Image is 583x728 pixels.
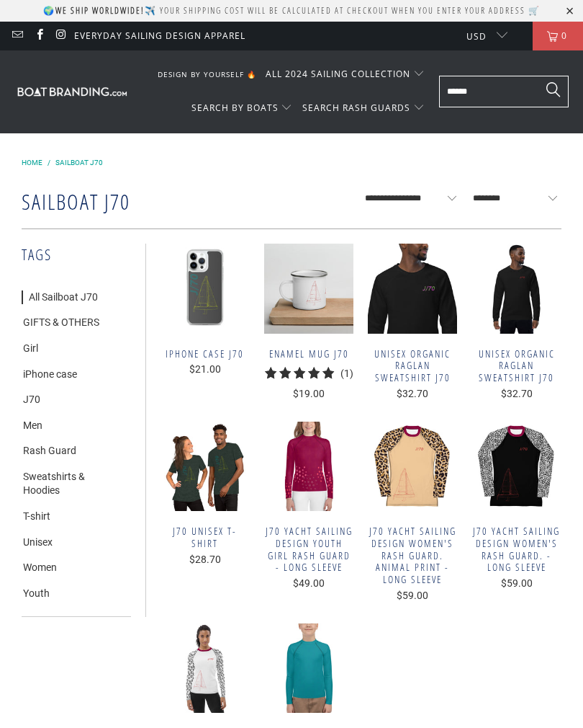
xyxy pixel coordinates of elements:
a: Sweatshirts & Hoodies [22,470,109,498]
a: T-shirt [22,510,50,524]
span: iPhone Case J70 [161,348,250,360]
img: Boatbranding Rash Guard 8 J70 yacht sailing design Youth Girl Rash Guard - Long Sleeve Sailing-Gi... [264,422,353,511]
a: Unisex [22,536,53,550]
span: (1) [340,368,353,379]
span: ALL 2024 SAILING COLLECTION [266,68,410,80]
span: J70 Unisex t-shirt [161,525,250,550]
a: iPhone case [22,368,77,382]
img: Boatbranding Rash Guard XS J70 yacht sailing design women's Rash Guard. - Long Sleeve Sailing-Gif... [471,422,561,511]
button: USD [455,22,507,50]
span: 0 [558,22,571,50]
span: J70 yacht sailing design women's Rash Guard. - Long Sleeve [471,525,561,574]
a: Everyday Sailing Design Apparel [74,28,245,44]
a: J70 [22,393,40,407]
summary: SEARCH BY BOATS [191,92,293,125]
a: GIFTS & OTHERS [22,316,99,330]
span: DESIGN BY YOURSELF 🔥 [158,69,256,79]
span: SEARCH BY BOATS [191,102,279,114]
span: / [48,159,50,167]
span: $32.70 [501,388,533,399]
a: J70 yacht sailing design Youth Girl Rash Guard - Long Sleeve $49.00 [264,525,353,590]
span: $49.00 [293,577,325,589]
a: Girl [22,342,38,356]
span: Unisex organic raglan sweatshirt J70 [368,348,457,384]
img: Boatbranding Rash Guard XS J70 yacht sailing design women's Rash Guard. Animal Print - Long Sleev... [368,422,457,511]
a: Home [22,159,42,167]
img: Boatbranding Black / XS Unisex organic raglan sweatshirt J70 Sailing-Gift Regatta Yacht Sailing-L... [471,244,561,333]
a: 0 [533,22,583,50]
span: $59.00 [397,590,428,601]
a: Sailboat J70 [55,159,103,167]
a: J70 yacht sailing design women's Rash Guard - Long Sleeve J70 yacht sailing design women's Rash G... [161,623,250,713]
img: Boatbranding Enamel Mug J70 Sailing-Gift Regatta Yacht Sailing-Lifestyle Sailing-Apparel Nautical... [264,244,353,333]
a: J70 Unisex t-shirt $28.70 [161,525,250,565]
summary: ALL 2024 SAILING COLLECTION [266,58,425,92]
img: Boatbranding Black / XS Unisex organic raglan sweatshirt J70 Sailing-Gift Regatta Yacht Sailing-L... [368,244,457,333]
img: J70 Unisex t-shirt [161,422,250,511]
span: SEARCH RASH GUARDS [302,102,410,114]
nav: Translation missing: en.navigation.header.main_nav [144,58,425,126]
strong: We ship worldwide! [55,4,145,17]
a: Enamel Mug J70 5.0 out of 5.0 stars $19.00 [264,348,353,400]
a: Unisex organic raglan sweatshirt J70 $32.70 [368,348,457,400]
a: Boatbranding on Facebook [32,30,45,42]
a: iPhone Case J70 $21.00 [161,348,250,376]
a: Boatbranding on Instagram [55,30,67,42]
a: Women [22,561,57,575]
summary: SEARCH RASH GUARDS [302,92,425,125]
span: $32.70 [397,388,428,399]
span: J70 yacht sailing design Youth Girl Rash Guard - Long Sleeve [264,525,353,574]
a: Unisex organic raglan sweatshirt J70 $32.70 [471,348,561,400]
span: $59.00 [501,577,533,589]
a: Boatbranding Rash Guard XS J70 yacht sailing design women's Rash Guard - Long Sleeve Sailing-Gift... [368,623,457,713]
p: 🌍 ✈️ Your shipping cost will be calculated at checkout when you enter your address 🛒 [43,4,541,17]
span: $21.00 [189,363,221,375]
span: $19.00 [293,388,325,399]
span: Unisex organic raglan sweatshirt J70 [471,348,561,384]
h1: Sailboat J70 [22,182,284,218]
a: All Sailboat J70 [22,290,98,305]
a: Email Boatbranding [11,30,23,42]
a: J70 yacht sailing design women's Rash Guard. Animal Print - Long Sleeve $59.00 [368,525,457,602]
img: iPhone Case J70 [161,244,250,333]
span: $28.70 [189,554,221,565]
a: Youth [22,587,50,601]
a: Men [22,419,42,433]
img: Boatbranding Rash Guard 8 J70 yacht sailing design Youth Unisex Rash Guard - Long Sleeve Sailing-... [264,623,353,713]
img: J70 yacht sailing design women's Rash Guard - Long Sleeve [161,623,250,713]
span: Enamel Mug J70 [264,348,353,360]
a: DESIGN BY YOURSELF 🔥 [158,58,256,92]
a: J70 yacht sailing design women's Rash Guard. - Long Sleeve $59.00 [471,525,561,590]
a: Rash Guard [22,444,76,458]
a: iPhone Case J70 iPhone Case J70 [161,244,250,333]
img: Boatbranding [14,84,130,98]
div: 5.0 out of 5.0 stars [265,367,337,381]
span: J70 yacht sailing design women's Rash Guard. Animal Print - Long Sleeve [368,525,457,586]
a: J70 Unisex t-shirt J70 Unisex t-shirt [161,422,250,511]
span: USD [466,30,487,43]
